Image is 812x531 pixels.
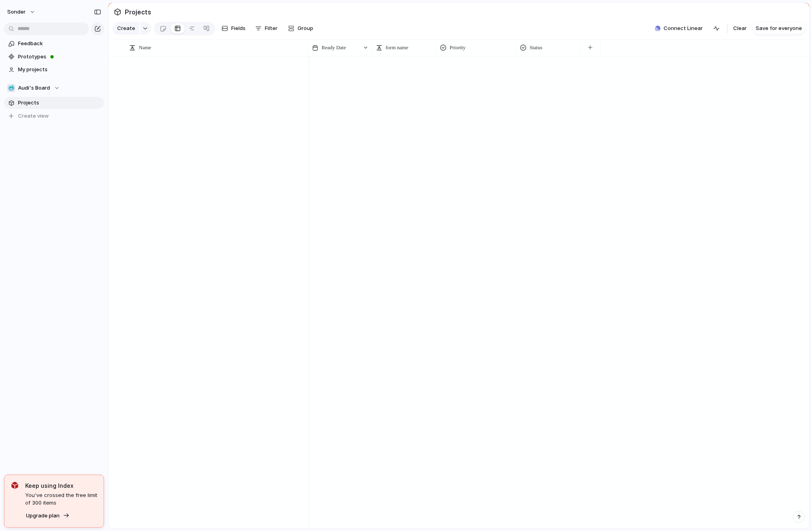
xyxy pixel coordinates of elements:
[18,40,101,48] span: Feedback
[218,22,249,35] button: Fields
[25,481,97,490] span: Keep using Index
[4,6,40,18] button: sonder
[4,64,104,76] a: My projects
[252,22,281,35] button: Filter
[4,51,104,63] a: Prototypes
[18,66,101,74] span: My projects
[24,510,72,521] button: Upgrade plan
[7,8,26,16] span: sonder
[298,24,313,32] span: Group
[4,82,104,94] button: 🥶Audi's Board
[7,84,15,92] div: 🥶
[450,44,466,52] span: Priority
[139,44,151,52] span: Name
[4,38,104,50] a: Feedback
[652,22,706,34] button: Connect Linear
[386,44,408,52] span: form name
[4,110,104,122] button: Create view
[756,24,802,32] span: Save for everyone
[733,24,747,32] span: Clear
[530,44,542,52] span: Status
[18,84,50,92] span: Audi's Board
[18,112,49,120] span: Create view
[231,24,246,32] span: Fields
[322,44,346,52] span: Ready Date
[18,99,101,107] span: Projects
[112,22,139,35] button: Create
[117,24,135,32] span: Create
[4,97,104,109] a: Projects
[265,24,278,32] span: Filter
[26,512,60,520] span: Upgrade plan
[752,22,805,35] button: Save for everyone
[25,491,97,507] span: You've crossed the free limit of 300 items
[284,22,317,35] button: Group
[18,53,101,61] span: Prototypes
[664,24,703,32] span: Connect Linear
[123,5,153,19] span: Projects
[730,22,750,35] button: Clear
